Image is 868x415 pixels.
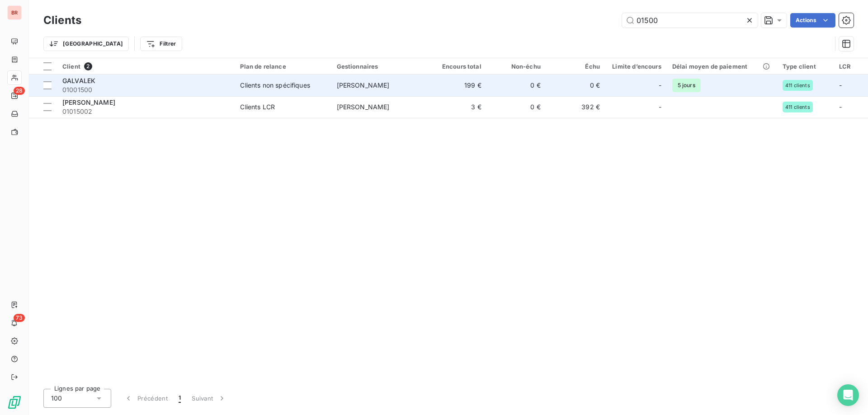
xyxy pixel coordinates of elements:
[659,103,661,112] span: -
[337,81,390,89] span: [PERSON_NAME]
[672,79,701,92] span: 5 jours
[14,314,25,322] span: 73
[186,389,232,408] button: Suivant
[659,81,661,90] span: -
[337,103,390,111] span: [PERSON_NAME]
[837,384,859,406] div: Open Intercom Messenger
[839,103,842,111] span: -
[43,12,81,28] h3: Clients
[62,77,95,84] span: GALVALEK
[546,75,605,96] td: 0 €
[118,389,173,408] button: Précédent
[672,63,772,70] div: Délai moyen de paiement
[43,37,129,51] button: [GEOGRAPHIC_DATA]
[62,85,229,94] span: 01001500
[785,83,810,88] span: 411 clients
[140,37,182,51] button: Filtrer
[783,63,828,70] div: Type client
[337,63,422,70] div: Gestionnaires
[428,75,487,96] td: 199 €
[433,63,481,70] div: Encours total
[487,75,546,96] td: 0 €
[492,63,541,70] div: Non-échu
[7,5,22,20] div: BR
[839,81,842,89] span: -
[546,96,605,118] td: 392 €
[62,98,115,106] span: [PERSON_NAME]
[487,96,546,118] td: 0 €
[84,62,92,70] span: 2
[62,107,229,116] span: 01015002
[622,13,758,28] input: Rechercher
[428,96,487,118] td: 3 €
[62,63,80,70] span: Client
[179,394,181,403] span: 1
[240,63,325,70] div: Plan de relance
[785,104,810,110] span: 411 clients
[173,389,186,408] button: 1
[839,63,863,70] div: LCR
[552,63,600,70] div: Échu
[611,63,661,70] div: Limite d’encours
[14,87,25,95] span: 28
[7,395,22,410] img: Logo LeanPay
[240,81,310,90] div: Clients non spécifiques
[240,103,275,112] div: Clients LCR
[51,394,62,403] span: 100
[790,13,835,28] button: Actions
